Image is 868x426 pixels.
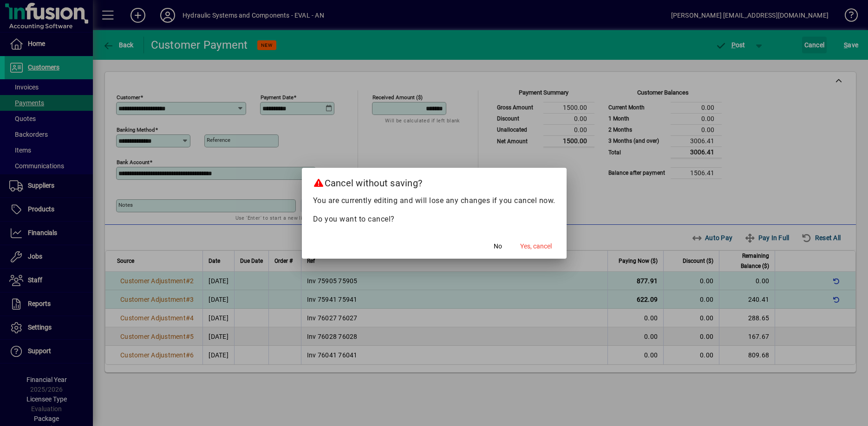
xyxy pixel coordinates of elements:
[313,214,555,225] p: Do you want to cancel?
[313,195,555,206] p: You are currently editing and will lose any changes if you cancel now.
[516,238,555,255] button: Yes, cancel
[483,238,513,255] button: No
[520,242,552,251] span: Yes, cancel
[302,168,567,195] h2: Cancel without saving?
[494,242,502,251] span: No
